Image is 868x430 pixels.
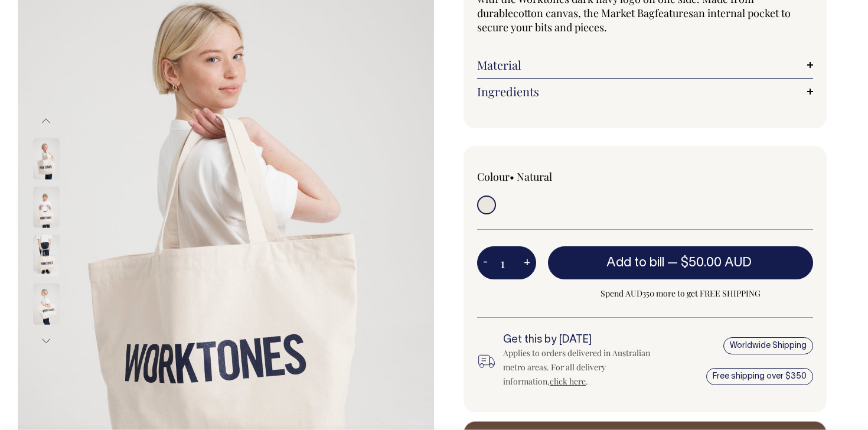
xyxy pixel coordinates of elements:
span: Spend AUD350 more to get FREE SHIPPING [548,286,813,301]
span: cotton canvas, the Market Bag [513,6,655,20]
img: Logo Market Bag [33,234,60,276]
span: • [510,170,514,184]
button: + [518,251,536,275]
div: Colour [477,170,612,184]
button: - [477,251,494,275]
span: features [655,6,693,20]
label: Natural [517,170,552,184]
a: click here [550,376,586,387]
a: Material [477,58,813,72]
img: Logo Market Bag [33,138,60,179]
button: Add to bill —$50.00 AUD [548,246,813,279]
span: an internal pocket to secure your bits and pieces. [477,6,791,34]
img: Logo Market Bag [33,283,60,324]
span: — [667,257,755,269]
div: Applies to orders delivered in Australian metro areas. For all delivery information, . [503,346,660,389]
button: Previous [37,108,55,135]
span: Add to bill [606,257,664,269]
a: Ingredients [477,84,813,99]
h6: Get this by [DATE] [503,334,660,346]
span: $50.00 AUD [681,257,752,269]
button: Next [37,328,55,354]
img: Logo Market Bag [33,186,60,227]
